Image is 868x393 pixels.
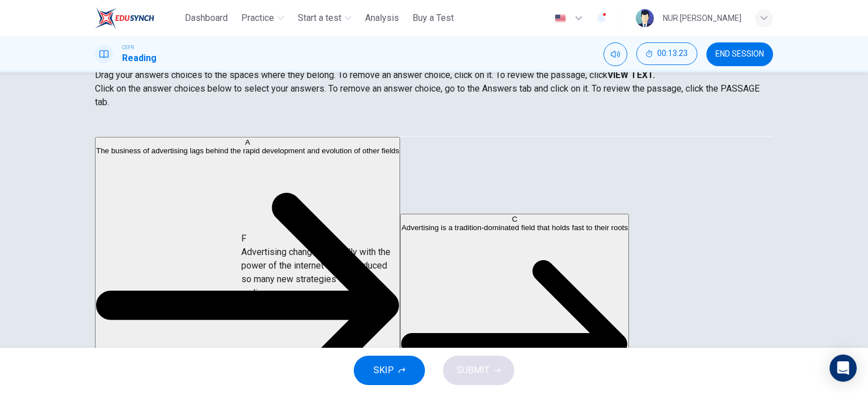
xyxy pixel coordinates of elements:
[374,362,394,378] span: SKIP
[408,8,458,28] button: Buy a Test
[413,11,454,25] span: Buy a Test
[361,8,403,28] button: Analysis
[95,109,773,136] div: Choose test type tabs
[95,7,180,29] a: ELTC logo
[298,11,341,25] span: Start a test
[657,49,688,58] span: 00:13:23
[636,42,697,66] div: Hide
[122,44,134,51] span: CEFR
[354,356,425,385] button: SKIP
[293,8,356,28] button: Start a test
[636,9,654,27] img: Profile picture
[96,138,399,146] div: A
[95,68,773,82] p: Drag your answers choices to the spaces where they belong. To remove an answer choice, click on i...
[237,8,289,28] button: Practice
[830,355,857,382] div: Open Intercom Messenger
[636,42,697,65] button: 00:13:23
[706,42,773,66] button: END SESSION
[604,42,627,66] div: Mute
[365,11,399,25] span: Analysis
[241,11,274,25] span: Practice
[180,8,232,28] button: Dashboard
[663,11,741,25] div: NUR [PERSON_NAME]
[96,146,399,155] span: The business of advertising lags behind the rapid development and evolution of other fields
[553,14,567,23] img: en
[607,70,655,80] strong: VIEW TEXT.
[95,7,154,29] img: ELTC logo
[122,51,157,65] h1: Reading
[715,50,764,59] span: END SESSION
[185,11,228,25] span: Dashboard
[401,214,628,223] div: C
[401,223,628,231] span: Advertising is a tradition-dominated field that holds fast to their roots
[95,82,773,109] p: Click on the answer choices below to select your answers. To remove an answer choice, go to the A...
